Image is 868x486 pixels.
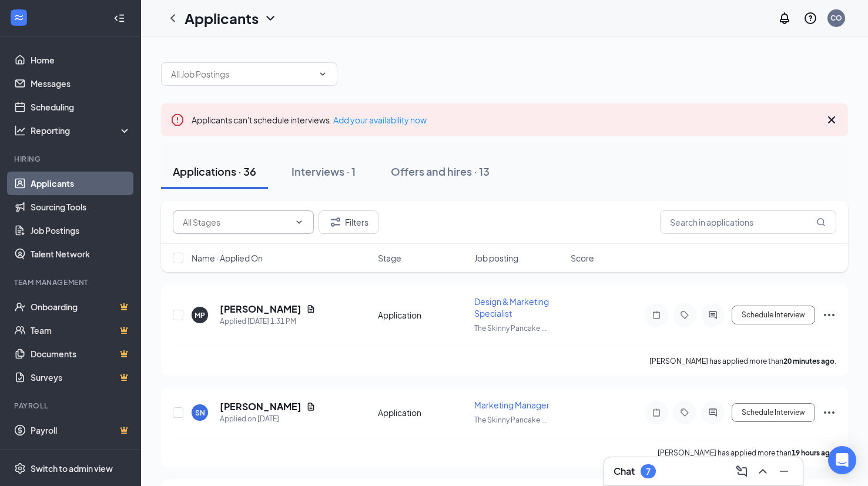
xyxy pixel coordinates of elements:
svg: ChevronDown [318,69,327,79]
a: Messages [31,72,131,95]
svg: ComposeMessage [735,464,749,478]
div: Applications · 36 [173,164,256,179]
svg: Cross [825,113,839,127]
a: PayrollCrown [31,418,131,442]
svg: QuestionInfo [803,11,817,25]
div: Offers and hires · 13 [391,164,490,179]
svg: Document [306,402,316,411]
button: ChevronUp [753,462,772,481]
div: SN [195,408,205,418]
input: All Job Postings [171,68,313,81]
span: Stage [378,252,401,264]
span: Marketing Manager [474,400,549,410]
div: Team Management [14,277,129,287]
h3: Chat [614,465,635,478]
svg: Notifications [777,11,792,25]
svg: Settings [14,462,26,474]
b: 20 minutes ago [783,357,835,366]
button: Schedule Interview [732,306,815,324]
p: [PERSON_NAME] has applied more than . [649,356,836,366]
div: Application [378,407,467,418]
svg: Document [306,304,316,314]
a: Scheduling [31,95,131,119]
div: Application [378,309,467,321]
svg: Tag [678,408,692,417]
span: Applicants can't schedule interviews. [192,115,427,125]
svg: Collapse [113,12,125,24]
a: Sourcing Tools [31,195,131,219]
h5: [PERSON_NAME] [220,400,301,413]
button: Filter Filters [319,210,378,234]
a: Home [31,48,131,72]
span: Job posting [474,252,518,264]
a: DocumentsCrown [31,342,131,366]
div: Switch to admin view [31,462,113,474]
svg: ActiveChat [706,408,720,417]
svg: Analysis [14,125,26,136]
svg: MagnifyingGlass [816,217,826,227]
a: Talent Network [31,242,131,266]
svg: Error [170,113,185,127]
a: SurveysCrown [31,366,131,389]
div: Interviews · 1 [291,164,356,179]
div: Applied on [DATE] [220,413,316,425]
input: Search in applications [660,210,836,234]
svg: ActiveChat [706,310,720,320]
span: Score [571,252,594,264]
a: Applicants [31,172,131,195]
svg: Filter [329,215,343,229]
div: Applied [DATE] 1:31 PM [220,316,316,327]
svg: ChevronDown [294,217,304,227]
svg: Minimize [777,464,791,478]
div: Reporting [31,125,132,136]
b: 19 hours ago [792,448,835,457]
div: Hiring [14,154,129,164]
span: Name · Applied On [192,252,263,264]
svg: WorkstreamLogo [13,12,25,24]
button: Schedule Interview [732,403,815,422]
h1: Applicants [185,8,259,28]
div: 7 [646,467,651,477]
a: OnboardingCrown [31,295,131,319]
input: All Stages [183,216,290,229]
button: ComposeMessage [732,462,751,481]
svg: ChevronUp [756,464,770,478]
div: Open Intercom Messenger [828,446,856,474]
svg: Ellipses [822,308,836,322]
p: [PERSON_NAME] has applied more than . [658,448,836,458]
svg: Tag [678,310,692,320]
svg: Ellipses [822,405,836,420]
span: Design & Marketing Specialist [474,296,549,319]
a: Job Postings [31,219,131,242]
h5: [PERSON_NAME] [220,303,301,316]
svg: ChevronDown [263,11,277,25]
svg: ChevronLeft [166,11,180,25]
div: MP [195,310,205,320]
div: Payroll [14,401,129,411]
svg: Note [649,408,663,417]
span: The Skinny Pancake ... [474,324,547,333]
div: CO [830,13,842,23]
a: TeamCrown [31,319,131,342]
svg: Note [649,310,663,320]
span: The Skinny Pancake ... [474,415,547,424]
button: Minimize [775,462,793,481]
a: Add your availability now [333,115,427,125]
